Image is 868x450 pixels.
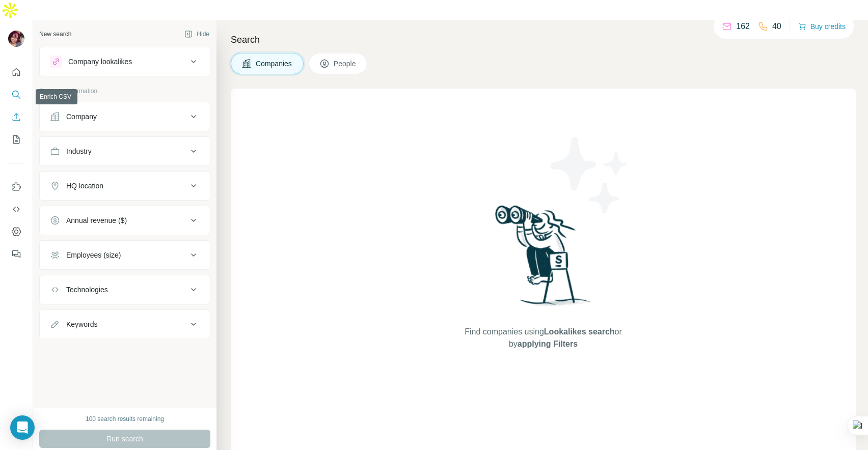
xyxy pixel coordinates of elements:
[66,181,103,191] div: HQ location
[231,33,856,47] h4: Search
[462,326,625,350] span: Find companies using or by
[40,104,210,129] button: Company
[66,250,121,260] div: Employees (size)
[736,20,750,33] p: 162
[40,49,210,74] button: Company lookalikes
[66,285,108,295] div: Technologies
[177,26,216,42] button: Hide
[8,200,24,218] button: Use Surfe API
[40,139,210,163] button: Industry
[8,245,24,263] button: Feedback
[8,108,24,126] button: Enrich CSV
[40,174,210,198] button: HQ location
[40,208,210,233] button: Annual revenue ($)
[10,415,35,440] div: Open Intercom Messenger
[39,87,210,96] p: Company information
[40,277,210,302] button: Technologies
[256,59,293,69] span: Companies
[491,203,596,316] img: Surfe Illustration - Woman searching with binoculars
[798,19,846,34] button: Buy credits
[544,129,635,221] img: Surfe Illustration - Stars
[40,243,210,267] button: Employees (size)
[334,59,357,69] span: People
[544,327,615,336] span: Lookalikes search
[39,30,71,39] div: New search
[40,312,210,336] button: Keywords
[66,111,97,122] div: Company
[8,222,24,241] button: Dashboard
[8,63,24,81] button: Quick start
[8,31,24,47] img: Avatar
[8,86,24,104] button: Search
[66,319,97,329] div: Keywords
[66,215,127,226] div: Annual revenue ($)
[68,57,132,67] div: Company lookalikes
[772,20,781,33] p: 40
[518,340,578,348] span: applying Filters
[86,414,164,424] div: 100 search results remaining
[8,130,24,149] button: My lists
[8,178,24,196] button: Use Surfe on LinkedIn
[66,146,92,156] div: Industry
